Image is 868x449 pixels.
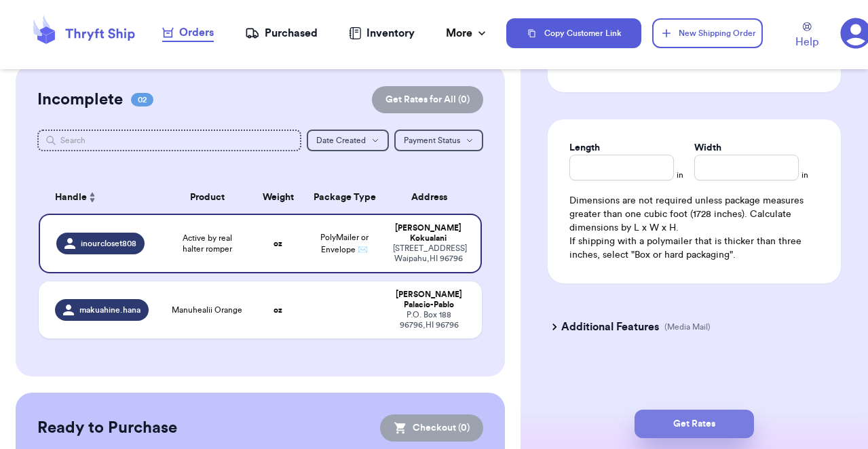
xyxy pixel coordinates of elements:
[37,130,301,151] input: Search
[320,233,369,254] span: PolyMailer or Envelope ✉️
[393,223,465,243] div: [PERSON_NAME] Kokualani
[316,136,366,144] span: Date Created
[677,170,683,180] span: in
[394,130,483,151] button: Payment Status
[273,239,282,248] strong: oz
[801,170,808,180] span: in
[561,319,659,335] h3: Additional Features
[385,181,483,214] th: Address
[569,235,819,262] p: If shipping with a polymailer that is thicker than three inches, select "Box or hard packaging".
[506,18,641,48] button: Copy Customer Link
[79,305,140,315] span: makuahine.hana
[81,238,136,249] span: inourcloset808
[652,18,763,48] button: New Shipping Order
[569,141,600,155] label: Length
[446,25,489,41] div: More
[380,414,483,442] button: Checkout (0)
[635,410,754,438] button: Get Rates
[307,130,389,151] button: Date Created
[162,24,214,41] div: Orders
[55,191,87,205] span: Handle
[795,34,818,50] span: Help
[37,417,177,439] h2: Ready to Purchase
[273,306,282,314] strong: oz
[87,189,98,206] button: Sort ascending
[37,89,123,111] h2: Incomplete
[349,25,415,41] a: Inventory
[393,290,466,310] div: [PERSON_NAME] Palacio-Pablo
[372,86,483,113] button: Get Rates for All (0)
[404,136,460,144] span: Payment Status
[694,141,721,155] label: Width
[305,181,385,214] th: Package Type
[252,181,305,214] th: Weight
[131,93,153,106] span: 02
[569,194,819,262] div: Dimensions are not required unless package measures greater than one cubic foot (1728 inches). Ca...
[795,22,818,50] a: Help
[172,305,242,315] span: Manuhealii Orange
[163,181,252,214] th: Product
[171,233,244,254] span: Active by real halter romper
[393,243,465,264] div: [STREET_ADDRESS] Waipahu , HI 96796
[393,310,466,330] div: P.O. Box 188 96796 , HI 96796
[162,24,214,42] a: Orders
[664,321,711,332] p: (Media Mail)
[245,25,318,41] a: Purchased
